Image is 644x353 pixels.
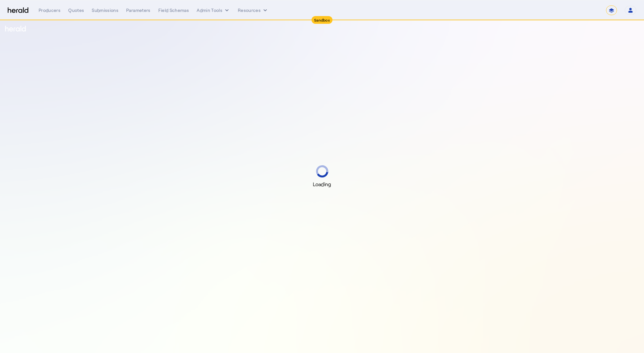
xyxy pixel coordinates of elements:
div: Producers [39,7,61,14]
div: Submissions [92,7,118,14]
div: Sandbox [312,16,332,24]
div: Quotes [68,7,84,14]
div: Field Schemas [158,7,189,14]
button: Resources dropdown menu [238,7,268,14]
div: Parameters [126,7,151,14]
img: Herald Logo [8,7,28,14]
button: internal dropdown menu [197,7,230,14]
